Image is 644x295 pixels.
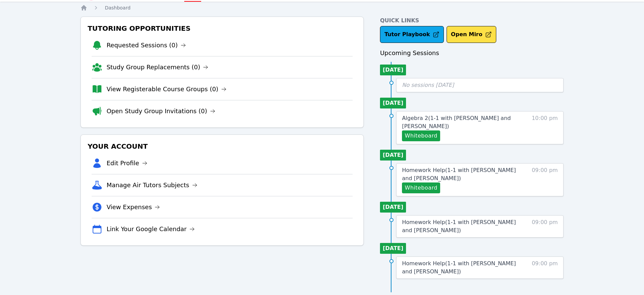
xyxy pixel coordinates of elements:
a: Open Study Group Invitations (0) [106,106,215,116]
a: Tutor Playbook [380,26,444,43]
a: View Expenses [106,202,160,212]
a: Homework Help(1-1 with [PERSON_NAME] and [PERSON_NAME]) [402,260,519,276]
li: [DATE] [380,243,406,254]
button: Whiteboard [402,182,440,193]
span: Homework Help ( 1-1 with [PERSON_NAME] and [PERSON_NAME] ) [402,167,516,181]
span: No sessions [DATE] [402,82,454,88]
h3: Upcoming Sessions [380,48,564,58]
h4: Quick Links [380,17,564,25]
span: Algebra 2 ( 1-1 with [PERSON_NAME] and [PERSON_NAME] ) [402,115,511,129]
nav: Breadcrumb [80,4,564,11]
button: Open Miro [447,26,496,43]
a: Link Your Google Calendar [106,224,195,234]
span: Homework Help ( 1-1 with [PERSON_NAME] and [PERSON_NAME] ) [402,260,516,275]
a: Homework Help(1-1 with [PERSON_NAME] and [PERSON_NAME]) [402,166,519,182]
li: [DATE] [380,98,406,108]
a: Manage Air Tutors Subjects [106,180,197,190]
a: View Registerable Course Groups (0) [106,84,226,94]
span: Homework Help ( 1-1 with [PERSON_NAME] and [PERSON_NAME] ) [402,219,516,233]
a: Requested Sessions (0) [106,41,186,50]
h3: Tutoring Opportunities [86,22,358,34]
h3: Your Account [86,140,358,152]
li: [DATE] [380,202,406,213]
span: 09:00 pm [532,260,558,276]
span: 10:00 pm [532,114,558,141]
span: 09:00 pm [532,166,558,193]
a: Homework Help(1-1 with [PERSON_NAME] and [PERSON_NAME]) [402,218,519,235]
span: Dashboard [105,5,130,10]
a: Edit Profile [106,158,147,168]
a: Algebra 2(1-1 with [PERSON_NAME] and [PERSON_NAME]) [402,114,519,130]
button: Whiteboard [402,130,440,141]
a: Study Group Replacements (0) [106,63,208,72]
a: Dashboard [105,4,130,11]
li: [DATE] [380,65,406,75]
span: 09:00 pm [532,218,558,235]
li: [DATE] [380,150,406,161]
